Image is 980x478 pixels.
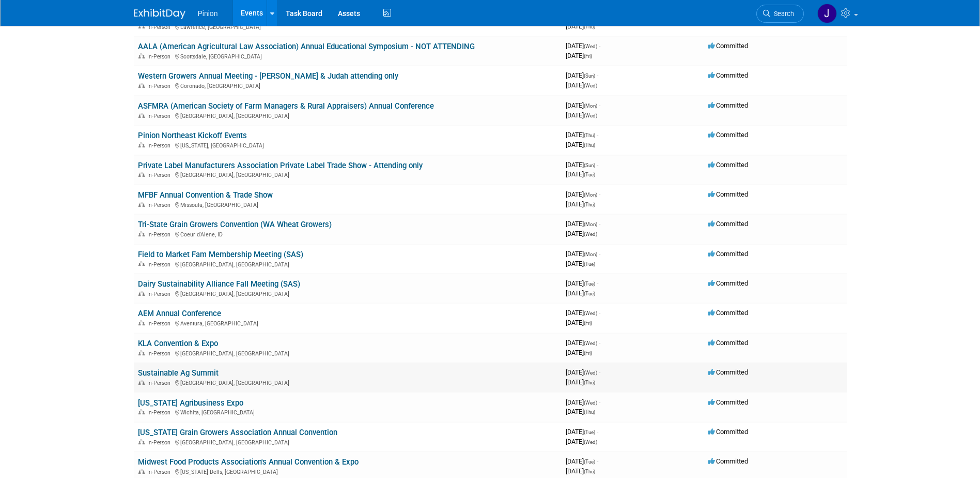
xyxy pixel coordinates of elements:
span: In-Person [147,172,174,178]
a: Midwest Food Products Association's Annual Convention & Expo [138,457,359,467]
span: (Tue) [584,172,595,177]
a: Sustainable Ag Summit [138,368,219,378]
a: [US_STATE] Grain Growers Association Annual Convention [138,428,337,437]
img: Jennifer Plumisto [817,4,837,23]
span: (Wed) [584,370,597,376]
span: (Tue) [584,429,595,435]
img: In-Person Event [138,113,145,118]
span: Committed [708,101,748,109]
span: - [599,220,600,228]
span: [DATE] [566,101,600,109]
div: [GEOGRAPHIC_DATA], [GEOGRAPHIC_DATA] [138,349,557,357]
a: Field to Market Fam Membership Meeting (SAS) [138,250,303,259]
span: [DATE] [566,457,598,465]
span: [DATE] [566,438,597,445]
span: (Fri) [584,53,592,59]
div: [GEOGRAPHIC_DATA], [GEOGRAPHIC_DATA] [138,438,557,446]
span: (Wed) [584,400,597,406]
div: [US_STATE] Dells, [GEOGRAPHIC_DATA] [138,467,557,475]
span: (Mon) [584,103,597,109]
span: In-Person [147,320,174,327]
span: - [599,190,600,198]
span: [DATE] [566,250,600,258]
span: In-Person [147,83,174,89]
span: (Tue) [584,261,595,267]
img: In-Person Event [138,83,145,88]
img: In-Person Event [138,469,145,474]
span: In-Person [147,24,174,31]
span: In-Person [147,113,174,119]
span: [DATE] [566,408,595,415]
span: [DATE] [566,398,600,406]
span: [DATE] [566,81,597,89]
a: AALA (American Agricultural Law Association) Annual Educational Symposium - NOT ATTENDING [138,42,475,51]
span: [DATE] [566,319,592,326]
img: In-Person Event [138,439,145,444]
span: [DATE] [566,260,595,267]
a: Search [756,5,804,23]
span: (Thu) [584,469,595,474]
span: [DATE] [566,289,595,297]
div: [US_STATE], [GEOGRAPHIC_DATA] [138,141,557,149]
img: In-Person Event [138,409,145,414]
img: In-Person Event [138,172,145,177]
img: In-Person Event [138,202,145,207]
div: Missoula, [GEOGRAPHIC_DATA] [138,200,557,208]
span: [DATE] [566,230,597,237]
span: In-Person [147,469,174,475]
a: AEM Annual Conference [138,309,221,318]
span: [DATE] [566,161,598,169]
span: Committed [708,339,748,347]
span: - [597,131,598,139]
a: KLA Convention & Expo [138,339,218,348]
span: In-Person [147,53,174,60]
span: [DATE] [566,200,595,208]
span: In-Person [147,291,174,297]
span: (Mon) [584,192,597,198]
div: [GEOGRAPHIC_DATA], [GEOGRAPHIC_DATA] [138,260,557,268]
span: Committed [708,161,748,169]
span: Search [770,10,794,18]
span: (Mon) [584,221,597,227]
span: [DATE] [566,220,600,228]
img: In-Person Event [138,142,145,147]
span: (Sun) [584,162,595,168]
span: In-Person [147,439,174,446]
div: Scottsdale, [GEOGRAPHIC_DATA] [138,52,557,60]
span: - [597,161,598,169]
span: (Fri) [584,320,592,326]
span: [DATE] [566,42,600,50]
span: Committed [708,398,748,406]
span: In-Person [147,261,174,268]
a: Private Label Manufacturers Association Private Label Trade Show - Attending only [138,161,423,170]
span: Pinion [198,9,218,18]
span: In-Person [147,142,174,149]
span: (Tue) [584,459,595,465]
span: - [597,457,598,465]
span: (Fri) [584,350,592,356]
span: (Tue) [584,291,595,296]
img: In-Person Event [138,291,145,296]
span: Committed [708,71,748,79]
img: In-Person Event [138,231,145,236]
span: - [597,279,598,287]
span: (Wed) [584,231,597,237]
span: (Wed) [584,340,597,346]
span: (Wed) [584,83,597,88]
span: [DATE] [566,71,598,79]
span: - [597,71,598,79]
span: [DATE] [566,52,592,59]
span: [DATE] [566,279,598,287]
a: MFBF Annual Convention & Trade Show [138,190,273,200]
span: [DATE] [566,111,597,119]
span: - [599,309,600,317]
span: (Mon) [584,251,597,257]
div: [GEOGRAPHIC_DATA], [GEOGRAPHIC_DATA] [138,289,557,297]
a: Dairy Sustainability Alliance Fall Meeting (SAS) [138,279,300,289]
span: Committed [708,309,748,317]
a: ASFMRA (American Society of Farm Managers & Rural Appraisers) Annual Conference [138,101,434,111]
span: - [599,368,600,376]
span: - [599,398,600,406]
span: In-Person [147,409,174,416]
span: - [599,101,600,109]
